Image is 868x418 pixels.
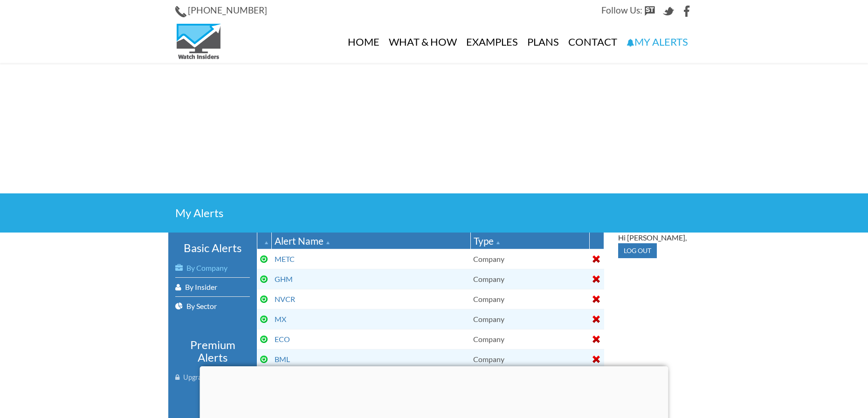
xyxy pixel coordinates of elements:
[175,6,186,17] img: Phone
[175,297,250,315] a: By Sector
[275,274,293,283] a: GHM
[470,289,589,309] td: Company
[564,21,622,63] a: Contact
[470,349,589,369] td: Company
[470,309,589,329] td: Company
[175,207,693,219] h2: My Alerts
[590,233,604,249] th: : No sort applied, activate to apply an ascending sort
[462,21,523,63] a: Examples
[618,233,693,243] div: Hi [PERSON_NAME],
[474,234,586,247] div: Type
[470,233,589,249] th: Type: Ascending sort applied, activate to apply a descending sort
[188,5,267,15] span: [PHONE_NUMBER]
[663,6,674,17] img: Twitter
[618,243,657,258] input: Log out
[470,249,589,269] td: Company
[384,21,462,63] a: What & How
[470,329,589,349] td: Company
[257,233,272,249] th: : Ascending sort applied, activate to apply a descending sort
[470,269,589,289] td: Company
[622,21,693,63] a: My Alerts
[175,278,250,296] a: By Insider
[275,315,286,323] a: MX
[644,6,655,17] img: StockTwits
[682,6,693,17] img: Facebook
[275,254,295,263] a: METC
[601,5,642,15] span: Follow Us:
[175,242,250,254] h3: Basic Alerts
[523,21,564,63] a: Plans
[275,295,295,303] a: NVCR
[175,259,250,277] a: By Company
[275,355,290,363] a: BML
[275,234,468,247] div: Alert Name
[175,339,250,363] h3: Premium Alerts
[272,233,471,249] th: Alert Name: Ascending sort applied, activate to apply a descending sort
[175,368,250,387] a: Upgrade To Premium
[343,21,384,63] a: Home
[275,335,290,343] a: ECO
[154,63,714,193] iframe: Advertisement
